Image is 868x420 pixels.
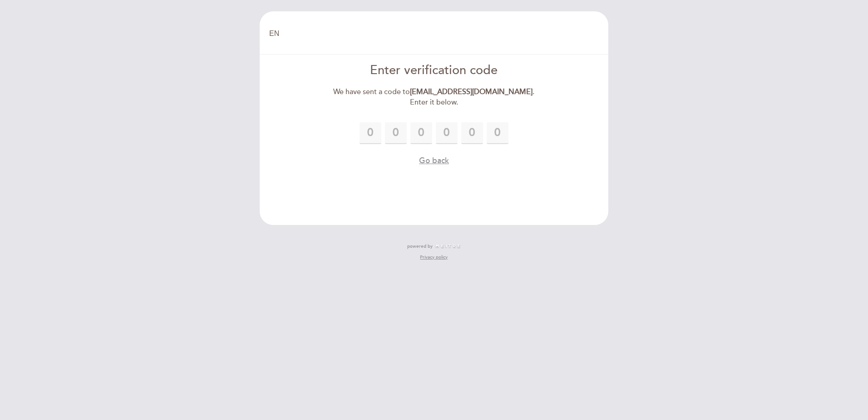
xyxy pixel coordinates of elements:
[420,254,448,260] a: Privacy policy
[360,122,381,144] input: 0
[407,243,433,250] span: powered by
[436,122,458,144] input: 0
[407,243,461,250] a: powered by
[410,87,533,96] strong: [EMAIL_ADDRESS][DOMAIN_NAME]
[461,122,483,144] input: 0
[330,62,538,80] div: Enter verification code
[410,122,432,144] input: 0
[487,122,508,144] input: 0
[419,155,449,166] button: Go back
[330,87,538,108] div: We have sent a code to . Enter it below.
[435,244,461,249] img: MEITRE
[385,122,407,144] input: 0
